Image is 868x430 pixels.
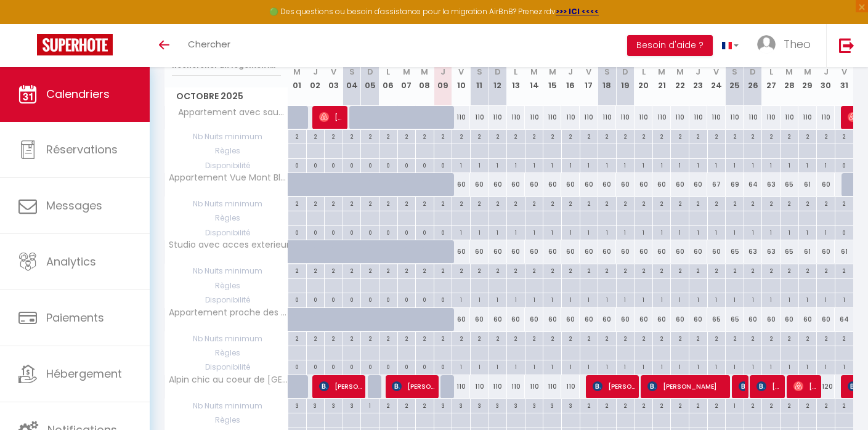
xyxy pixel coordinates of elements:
div: 110 [726,106,744,129]
abbr: V [586,66,591,78]
th: 17 [580,51,598,106]
abbr: S [732,66,737,78]
div: 60 [452,240,471,263]
div: 2 [708,197,726,209]
div: 1 [635,159,652,171]
div: 2 [653,130,671,142]
div: 2 [835,197,853,209]
span: Chercher [188,38,230,51]
div: 2 [817,130,835,142]
div: 2 [598,130,616,142]
div: 2 [726,130,744,142]
th: 11 [470,51,489,106]
div: 1 [617,226,635,238]
div: 2 [671,197,689,209]
div: 110 [489,106,507,129]
div: 1 [671,226,689,238]
div: 60 [635,173,653,196]
abbr: L [769,66,773,78]
abbr: D [367,66,373,78]
div: 2 [361,130,379,142]
div: 2 [617,197,635,209]
div: 1 [653,226,671,238]
div: 1 [562,226,580,238]
div: 2 [398,130,416,142]
div: 60 [689,173,708,196]
div: 60 [525,173,543,196]
div: 0 [288,159,306,171]
abbr: J [568,66,573,78]
div: 60 [507,173,525,196]
div: 110 [689,106,708,129]
a: >>> ICI <<<< [556,6,599,17]
div: 110 [817,106,835,129]
div: 0 [343,159,361,171]
abbr: J [440,66,445,78]
div: 2 [781,197,798,209]
abbr: S [604,66,610,78]
div: 1 [489,226,507,238]
div: 1 [507,159,525,171]
abbr: L [514,66,517,78]
span: Règles [165,144,288,158]
div: 0 [835,159,853,171]
div: 0 [379,159,397,171]
div: 0 [343,226,361,238]
abbr: M [403,66,410,78]
th: 22 [671,51,689,106]
div: 2 [471,264,489,276]
div: 0 [434,159,452,171]
button: Besoin d'aide ? [627,35,713,56]
div: 1 [653,159,671,171]
div: 110 [671,106,689,129]
div: 2 [817,197,835,209]
span: [PERSON_NAME] [593,375,636,398]
div: 60 [561,173,580,196]
div: 60 [635,240,653,263]
abbr: M [293,66,301,78]
abbr: L [642,66,646,78]
div: 2 [617,130,635,142]
div: 61 [798,240,817,263]
th: 03 [325,51,343,106]
div: 60 [817,173,835,196]
th: 02 [306,51,325,106]
div: 1 [489,159,507,171]
div: 2 [580,130,598,142]
div: 63 [762,173,781,196]
div: 2 [653,197,671,209]
div: 110 [744,106,762,129]
div: 60 [470,240,489,263]
div: 60 [652,173,671,196]
div: 2 [744,197,762,209]
div: 1 [617,159,635,171]
div: 2 [598,197,616,209]
th: 21 [652,51,671,106]
div: 0 [361,159,379,171]
div: 60 [543,240,562,263]
div: 2 [781,130,798,142]
abbr: V [842,66,847,78]
abbr: M [676,66,684,78]
th: 24 [707,51,726,106]
abbr: V [331,66,336,78]
div: 2 [361,264,379,276]
a: Chercher [179,24,240,67]
div: 69 [726,173,744,196]
abbr: J [824,66,829,78]
div: 1 [799,226,817,238]
div: 65 [781,173,799,196]
th: 13 [507,51,525,106]
th: 31 [835,51,853,106]
th: 07 [397,51,416,106]
div: 1 [708,226,726,238]
div: 110 [580,106,598,129]
div: 1 [689,159,707,171]
div: 2 [452,197,470,209]
div: 2 [562,197,580,209]
div: 65 [726,240,744,263]
div: 2 [398,264,416,276]
div: 2 [799,197,817,209]
div: 0 [835,226,853,238]
div: 1 [580,226,598,238]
